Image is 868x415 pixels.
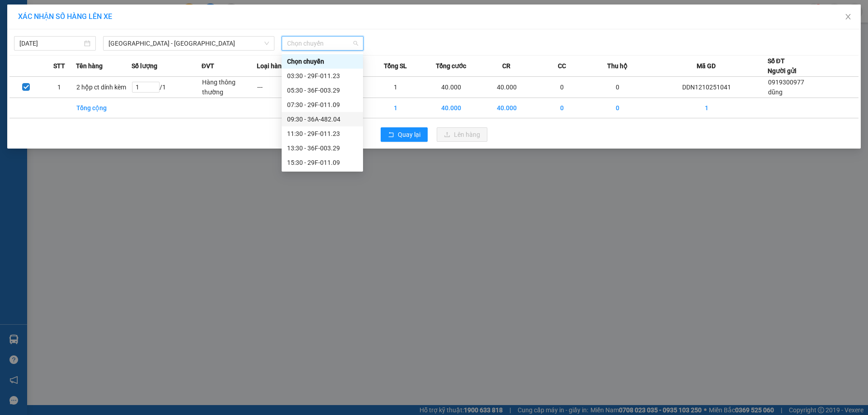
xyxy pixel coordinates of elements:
[264,41,269,46] span: down
[590,77,646,98] td: 0
[607,61,627,71] span: Thu hộ
[502,61,510,71] span: CR
[76,77,132,98] td: 2 hộp ct dính kèm
[76,98,132,118] td: Tổng cộng
[590,98,646,118] td: 0
[287,71,358,81] div: 03:30 - 29F-011.23
[436,61,466,71] span: Tổng cước
[18,12,112,21] span: XÁC NHẬN SỐ HÀNG LÊN XE
[132,77,202,98] td: / 1
[287,85,358,95] div: 05:30 - 36F-003.29
[287,114,358,124] div: 09:30 - 36A-482.04
[368,98,424,118] td: 1
[768,79,804,86] span: 0919300977
[534,98,590,118] td: 0
[76,61,103,71] span: Tên hàng
[43,77,76,98] td: 1
[8,60,59,74] strong: Hotline : 0889 23 23 23
[646,77,768,98] td: DDN1210251041
[282,54,363,69] div: Chọn chuyến
[768,89,783,96] span: dũng
[132,61,157,71] span: Số lượng
[534,77,590,98] td: 0
[768,56,797,76] div: Số ĐT Người gửi
[384,61,407,71] span: Tổng SL
[437,127,487,142] button: uploadLên hàng
[257,77,312,98] td: ---
[287,100,358,110] div: 07:30 - 29F-011.09
[844,13,852,20] span: close
[835,5,861,30] button: Close
[646,98,768,118] td: 1
[287,158,358,168] div: 15:30 - 29F-011.09
[287,37,358,50] span: Chọn chuyến
[424,77,479,98] td: 40.000
[398,130,420,140] span: Quay lại
[53,61,65,71] span: STT
[257,61,285,71] span: Loại hàng
[368,77,424,98] td: 1
[202,77,257,98] td: Hàng thông thường
[19,38,82,48] input: 12/10/2025
[10,38,56,58] strong: PHIẾU GỬI HÀNG
[424,98,479,118] td: 40.000
[697,61,716,71] span: Mã GD
[287,129,358,139] div: 11:30 - 29F-011.23
[479,77,534,98] td: 40.000
[9,7,58,37] strong: CÔNG TY TNHH VĨNH QUANG
[287,56,358,66] div: Chọn chuyến
[287,143,358,153] div: 13:30 - 36F-003.29
[381,127,428,142] button: rollbackQuay lại
[108,37,269,50] span: Thanh Hóa - Hà Nội
[558,61,566,71] span: CC
[479,98,534,118] td: 40.000
[388,131,394,139] span: rollback
[202,61,214,71] span: ĐVT
[62,37,140,48] span: DDN1210251041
